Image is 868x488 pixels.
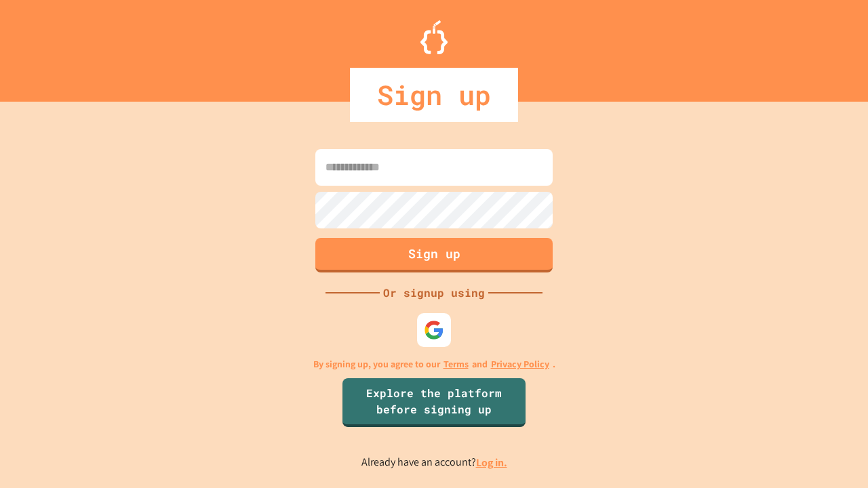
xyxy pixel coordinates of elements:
[811,434,854,474] iframe: chat widget
[443,357,469,371] a: Terms
[476,455,507,470] a: Log in.
[315,238,553,272] button: Sign up
[350,68,518,122] div: Sign up
[342,378,526,427] a: Explore the platform before signing up
[424,320,444,340] img: google-icon.svg
[380,285,488,301] div: Or signup using
[313,357,555,371] p: By signing up, you agree to our and .
[755,375,854,432] iframe: chat widget
[491,357,549,371] a: Privacy Policy
[420,20,448,54] img: Logo.svg
[361,454,507,471] p: Already have an account?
